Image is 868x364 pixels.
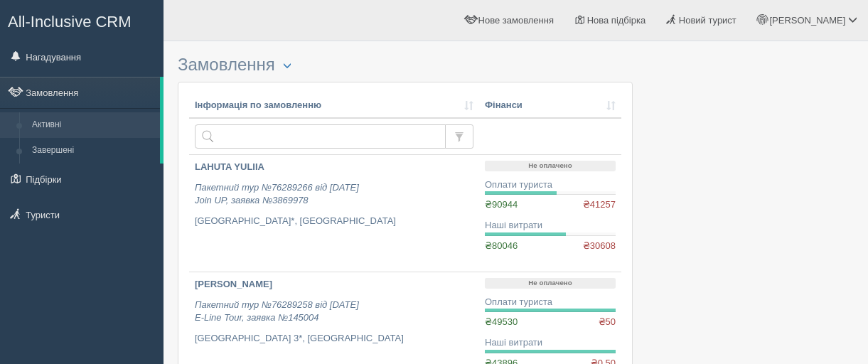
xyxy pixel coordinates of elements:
[485,178,616,192] div: Оплати туриста
[195,161,264,172] b: LAHUTA YULIIA
[485,99,616,112] a: Фінанси
[583,240,616,253] span: ₴30608
[8,13,132,31] span: All-Inclusive CRM
[195,124,446,149] input: Пошук за номером замовлення, ПІБ або паспортом туриста
[485,336,616,350] div: Наші витрати
[195,332,473,346] p: [GEOGRAPHIC_DATA] 3*, [GEOGRAPHIC_DATA]
[26,138,160,164] a: Завершені
[1,1,163,40] a: All-Inclusive CRM
[583,198,616,212] span: ₴41257
[587,15,646,26] span: Нова підбірка
[195,299,359,323] i: Пакетний тур №76289258 від [DATE] E-Line Tour, заявка №145004
[195,215,473,228] p: [GEOGRAPHIC_DATA]*, [GEOGRAPHIC_DATA]
[195,279,272,289] b: [PERSON_NAME]
[189,155,479,272] a: LAHUTA YULIIA Пакетний тур №76289266 від [DATE]Join UP, заявка №3869978 [GEOGRAPHIC_DATA]*, [GEOG...
[26,112,160,138] a: Активні
[485,316,518,327] span: ₴49530
[178,55,633,75] h3: Замовлення
[485,161,616,171] p: Не оплачено
[478,15,554,26] span: Нове замовлення
[485,278,616,289] p: Не оплачено
[769,15,845,26] span: [PERSON_NAME]
[195,99,473,112] a: Інформація по замовленню
[599,316,616,329] span: ₴50
[485,199,518,210] span: ₴90944
[195,182,359,206] i: Пакетний тур №76289266 від [DATE] Join UP, заявка №3869978
[679,15,736,26] span: Новий турист
[485,219,616,232] div: Наші витрати
[485,240,518,251] span: ₴80046
[485,296,616,309] div: Оплати туриста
